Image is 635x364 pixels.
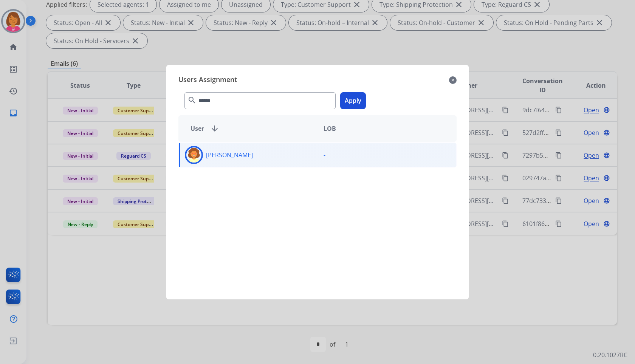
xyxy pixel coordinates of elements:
[210,124,219,133] mat-icon: arrow_downward
[178,74,237,86] span: Users Assignment
[187,96,197,105] mat-icon: search
[324,124,336,133] span: LOB
[340,92,366,109] button: Apply
[184,124,317,133] div: User
[324,150,325,160] p: -
[449,76,457,85] mat-icon: close
[206,150,253,160] p: [PERSON_NAME]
